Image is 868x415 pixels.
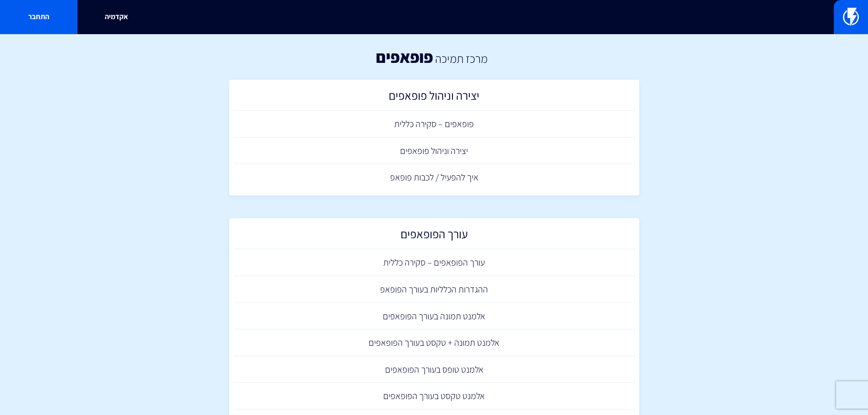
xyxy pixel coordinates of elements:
[234,356,635,383] a: אלמנט טופס בעורך הפופאפים
[234,329,635,356] a: אלמנט תמונה + טקסט בעורך הפופאפים
[234,138,635,164] a: יצירה וניהול פופאפים
[234,303,635,330] a: אלמנט תמונה בעורך הפופאפים
[238,227,630,245] h2: עורך הפופאפים
[234,249,635,276] a: עורך הפופאפים – סקירה כללית
[435,51,488,66] a: מרכז תמיכה
[234,164,635,191] a: איך להפעיל / לכבות פופאפ
[234,276,635,303] a: ההגדרות הכלליות בעורך הפופאפ
[234,383,635,410] a: אלמנט טקסט בעורך הפופאפים
[376,48,433,66] h1: פופאפים
[229,7,639,28] input: חיפוש מהיר...
[234,84,635,111] a: יצירה וניהול פופאפים
[234,111,635,138] a: פופאפים – סקירה כללית
[238,89,630,107] h2: יצירה וניהול פופאפים
[234,223,635,250] a: עורך הפופאפים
